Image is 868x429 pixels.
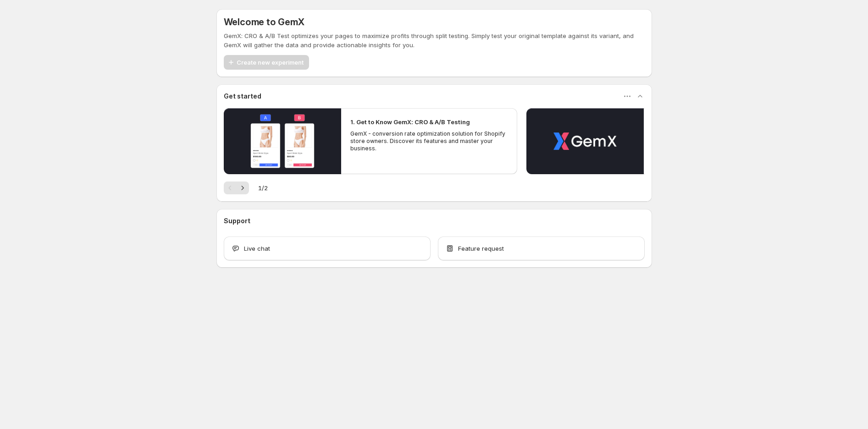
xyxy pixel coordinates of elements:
[224,92,261,101] h3: Get started
[224,16,304,27] h5: Welcome to GemX
[350,117,470,126] h2: 1. Get to Know GemX: CRO & A/B Testing
[224,216,250,225] h3: Support
[224,181,249,194] nav: Pagination
[224,108,341,174] button: Play video
[258,183,268,192] span: 1 / 2
[236,181,249,194] button: Next
[350,130,508,152] p: GemX - conversion rate optimization solution for Shopify store owners. Discover its features and ...
[244,244,270,253] span: Live chat
[224,31,645,49] p: GemX: CRO & A/B Test optimizes your pages to maximize profits through split testing. Simply test ...
[458,244,504,253] span: Feature request
[526,108,644,174] button: Play video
